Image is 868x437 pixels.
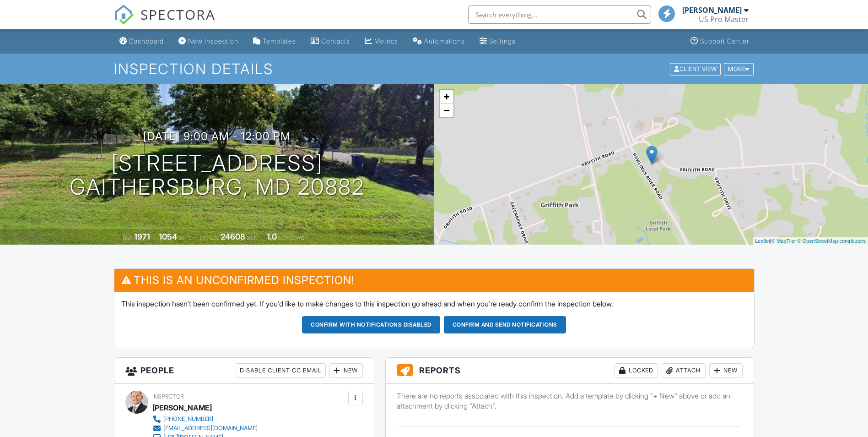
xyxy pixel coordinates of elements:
p: There are no reports associated with this inspection. Add a template by clicking "+ New" above or... [397,391,743,411]
div: [PERSON_NAME] [152,401,212,415]
div: 1971 [134,232,150,241]
a: © MapTiler [771,238,796,244]
a: Support Center [687,33,753,50]
div: Templates [263,37,296,45]
div: 1.0 [267,232,277,241]
h3: Reports [386,358,754,384]
div: New Inspection [188,37,238,45]
h3: People [114,358,374,384]
a: Automations (Basic) [409,33,469,50]
div: Contacts [321,37,350,45]
a: Metrics [361,33,402,50]
h3: [DATE] 9:00 am - 12:00 pm [143,130,291,142]
span: bathrooms [278,234,304,241]
a: SPECTORA [114,12,216,32]
a: Zoom out [440,104,453,117]
a: Client View [669,65,723,72]
div: Dashboard [129,37,164,45]
div: Support Center [700,37,749,45]
div: Metrics [374,37,398,45]
a: [PHONE_NUMBER] [152,415,258,424]
a: Zoom in [440,90,453,104]
input: Search everything... [468,5,651,24]
div: 1054 [159,232,177,241]
span: sq.ft. [247,234,258,241]
span: Lot Size [200,234,219,241]
div: Settings [489,37,516,45]
h1: Inspection Details [114,61,755,77]
a: © OpenStreetMap contributors [798,238,866,244]
span: Built [123,234,133,241]
div: [EMAIL_ADDRESS][DOMAIN_NAME] [163,425,258,432]
div: Client View [670,63,721,75]
img: The Best Home Inspection Software - Spectora [114,5,134,25]
div: New [329,363,363,378]
h1: [STREET_ADDRESS] Gaithersburg, MD 20882 [70,151,365,200]
div: Disable Client CC Email [236,363,326,378]
div: [PHONE_NUMBER] [163,415,213,423]
div: New [709,363,743,378]
h3: This is an Unconfirmed Inspection! [114,269,754,291]
a: Settings [476,33,519,50]
a: [EMAIL_ADDRESS][DOMAIN_NAME] [152,424,258,433]
div: 24608 [221,232,245,241]
p: This inspection hasn't been confirmed yet. If you'd like to make changes to this inspection go ah... [121,299,747,309]
a: New Inspection [175,33,242,50]
button: Confirm with notifications disabled [302,316,440,333]
div: More [724,63,754,75]
div: Locked [615,363,658,378]
div: Attach [662,363,706,378]
div: Automations [424,37,465,45]
span: sq. ft. [178,234,191,241]
a: Contacts [307,33,354,50]
span: Inspector [152,393,184,400]
span: SPECTORA [140,5,216,24]
a: Templates [249,33,300,50]
div: US Pro Master [699,15,749,24]
div: [PERSON_NAME] [682,5,742,15]
a: Leaflet [755,238,770,244]
button: Confirm and send notifications [444,316,566,333]
a: Dashboard [116,33,167,50]
div: | [753,237,868,245]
